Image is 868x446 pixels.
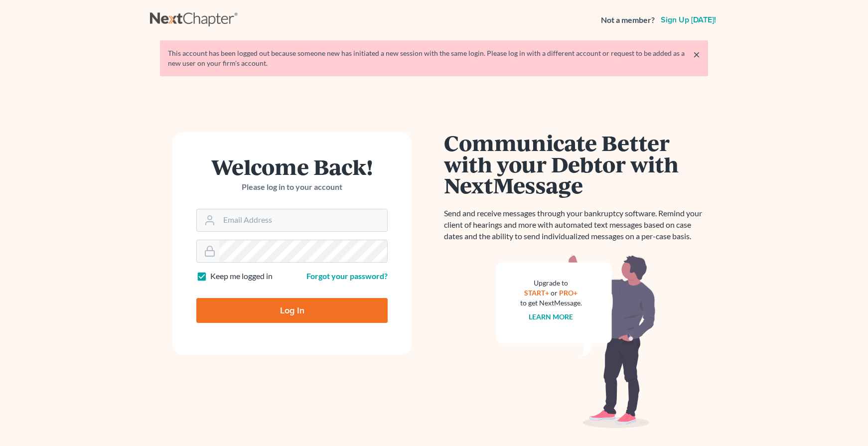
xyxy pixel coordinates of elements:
[196,181,388,193] p: Please log in to your account
[196,298,388,323] input: Log In
[601,14,655,26] strong: Not a member?
[659,16,718,24] a: Sign up [DATE]!
[529,312,574,321] a: Learn more
[560,289,578,297] a: PRO+
[551,289,558,297] span: or
[219,209,387,231] input: Email Address
[168,48,700,68] div: This account has been logged out because someone new has initiated a new session with the same lo...
[520,298,582,308] div: to get NextMessage.
[196,156,388,177] h1: Welcome Back!
[693,48,700,60] a: ×
[525,289,550,297] a: START+
[306,271,388,281] a: Forgot your password?
[444,132,708,196] h1: Communicate Better with your Debtor with NextMessage
[444,208,708,242] p: Send and receive messages through your bankruptcy software. Remind your client of hearings and mo...
[210,271,273,282] label: Keep me logged in
[520,278,582,288] div: Upgrade to
[496,254,656,429] img: nextmessage_bg-59042aed3d76b12b5cd301f8e5b87938c9018125f34e5fa2b7a6b67550977c72.svg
